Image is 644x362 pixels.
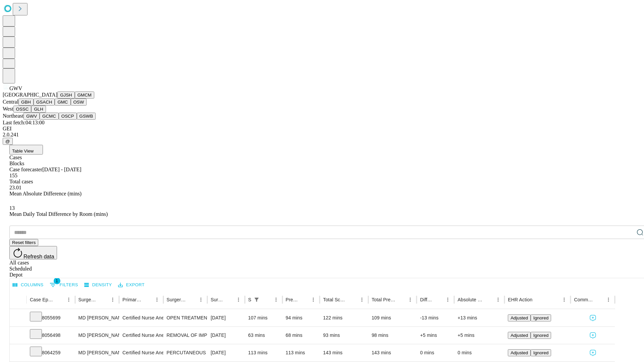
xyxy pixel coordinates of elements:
button: Select columns [11,280,45,290]
button: Adjusted [508,332,531,339]
button: Menu [108,295,117,304]
div: Case Epic Id [30,297,54,302]
button: Adjusted [508,349,531,356]
button: Menu [152,295,162,304]
div: 8064259 [30,344,72,361]
span: Total cases [9,179,33,184]
button: GWV [23,113,40,120]
div: 8055699 [30,309,72,326]
div: MD [PERSON_NAME] [PERSON_NAME] Md [78,327,116,344]
div: Certified Nurse Anesthetist [122,344,160,361]
button: Ignored [531,349,551,356]
div: MD [PERSON_NAME] [PERSON_NAME] Md [78,309,116,326]
div: 63 mins [248,327,279,344]
button: Menu [271,295,281,304]
button: Show filters [48,280,80,290]
div: Surgeon Name [78,297,98,302]
button: Expand [13,330,23,342]
button: Expand [13,312,23,324]
button: GBH [18,99,34,106]
div: -13 mins [420,309,451,326]
button: Menu [406,295,415,304]
span: West [3,106,13,112]
span: Refresh data [23,254,54,259]
button: Sort [99,295,108,304]
div: 0 mins [458,344,501,361]
div: +5 mins [458,327,501,344]
button: Menu [493,295,503,304]
span: Ignored [533,315,548,320]
div: Certified Nurse Anesthetist [122,309,160,326]
button: Sort [55,295,64,304]
button: GSWB [77,113,96,120]
div: PERCUTANEOUS SKELETAL FIXATION POSTERIOR PELVIC RING [167,344,204,361]
div: MD [PERSON_NAME] [PERSON_NAME] Md [78,344,116,361]
div: [DATE] [211,327,241,344]
button: Table View [9,145,43,155]
div: 122 mins [323,309,365,326]
button: OSCP [59,113,77,120]
button: Sort [187,295,196,304]
div: Absolute Difference [458,297,483,302]
span: [DATE] - [DATE] [42,167,81,172]
button: GMCM [75,92,94,99]
div: 113 mins [286,344,317,361]
div: EHR Action [508,297,532,302]
button: Menu [604,295,613,304]
button: GSACH [34,99,55,106]
span: Reset filters [12,240,36,245]
span: [GEOGRAPHIC_DATA] [3,92,57,98]
div: Certified Nurse Anesthetist [122,327,160,344]
div: GEI [3,126,641,132]
span: GWV [9,85,22,91]
button: Ignored [531,332,551,339]
div: Difference [420,297,433,302]
div: Comments [574,297,593,302]
span: 23.01 [9,185,21,190]
div: 0 mins [420,344,451,361]
button: Sort [533,295,542,304]
span: @ [5,139,10,144]
button: GLH [31,106,46,113]
div: Total Predicted Duration [372,297,396,302]
button: Menu [357,295,367,304]
button: Expand [13,347,23,359]
span: Adjusted [511,333,528,338]
button: Menu [559,295,569,304]
button: Refresh data [9,246,57,259]
button: Menu [196,295,206,304]
button: Sort [594,295,604,304]
button: GCMC [40,113,59,120]
button: Menu [64,295,73,304]
button: Sort [484,295,493,304]
span: Northeast [3,113,23,119]
button: Sort [299,295,309,304]
button: Sort [348,295,357,304]
div: 107 mins [248,309,279,326]
button: Sort [262,295,271,304]
button: Menu [309,295,318,304]
span: Adjusted [511,350,528,355]
button: GMC [55,99,70,106]
div: Primary Service [122,297,142,302]
button: Sort [434,295,443,304]
span: Ignored [533,333,548,338]
div: 143 mins [372,344,414,361]
div: Scheduled In Room Duration [248,297,251,302]
div: REMOVAL OF IMPLANT DEEP [167,327,204,344]
div: [DATE] [211,344,241,361]
span: Central [3,99,18,105]
button: OSW [71,99,87,106]
button: OSSC [13,106,32,113]
span: Adjusted [511,315,528,320]
button: Adjusted [508,314,531,321]
div: Total Scheduled Duration [323,297,347,302]
button: Sort [224,295,234,304]
span: Ignored [533,350,548,355]
button: Ignored [531,314,551,321]
div: Surgery Date [211,297,224,302]
div: +13 mins [458,309,501,326]
div: Surgery Name [167,297,186,302]
span: Table View [12,148,34,154]
div: +5 mins [420,327,451,344]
